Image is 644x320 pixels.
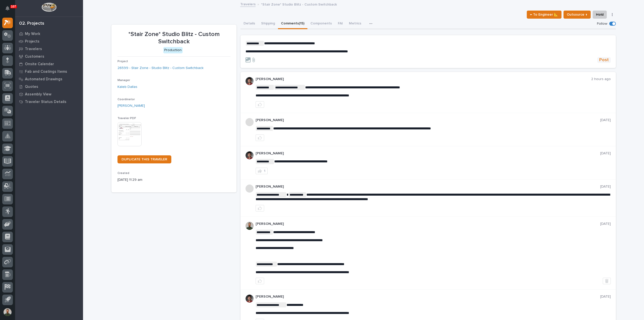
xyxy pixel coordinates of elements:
[25,47,42,51] p: Travelers
[256,134,264,141] button: like this post
[264,169,265,173] div: 1
[597,22,607,26] p: Follow
[163,47,183,53] div: Production
[596,12,603,18] span: Hold
[593,11,607,19] button: Hold
[11,5,16,8] p: 107
[527,11,561,19] button: ← To Engineer 📐
[117,60,128,63] span: Project
[117,117,136,120] span: Traveler PDF
[117,84,137,90] a: Kaleb Dallas
[600,185,611,189] p: [DATE]
[25,69,67,74] p: Fab and Coatings Items
[25,77,62,82] p: Automated Drawings
[591,77,611,81] p: 2 hours ago
[335,19,346,29] button: FAI
[15,98,83,105] a: Traveler Status Details
[117,155,171,163] a: DUPLICATE THIS TRAVELER
[15,45,83,53] a: Travelers
[256,118,600,122] p: [PERSON_NAME]
[15,38,83,45] a: Projects
[25,62,54,66] p: Onsite Calendar
[256,77,591,81] p: [PERSON_NAME]
[15,90,83,98] a: Assembly View
[117,172,129,175] span: Created
[25,92,51,97] p: Assembly View
[256,101,264,108] button: like this post
[258,19,278,29] button: Shipping
[19,21,44,26] div: 02. Projects
[240,19,258,29] button: Details
[600,295,611,299] p: [DATE]
[256,205,264,211] button: like this post
[117,79,130,82] span: Manager
[25,100,66,104] p: Traveler Status Details
[256,278,264,284] button: like this post
[261,1,337,7] p: *Stair Zone* Studio Blitz - Custom Switchback
[246,222,254,230] img: AATXAJw4slNr5ea0WduZQVIpKGhdapBAGQ9xVsOeEvl5=s96-c
[117,103,145,109] a: [PERSON_NAME]
[567,12,587,18] span: Outsource ↑
[603,278,611,284] button: Delete post
[122,158,167,161] span: DUPLICATE THIS TRAVELER
[15,30,83,38] a: My Work
[15,60,83,68] a: Onsite Calendar
[256,222,600,226] p: [PERSON_NAME]
[15,75,83,83] a: Automated Drawings
[256,185,600,189] p: [PERSON_NAME]
[597,57,611,63] button: Post
[563,11,591,19] button: Outsource ↑
[42,3,56,12] img: Workspace Logo
[15,83,83,90] a: Quotes
[600,151,611,156] p: [DATE]
[240,1,256,7] a: Travelers
[600,222,611,226] p: [DATE]
[117,31,230,45] p: *Stair Zone* Studio Blitz - Custom Switchback
[25,54,44,59] p: Customers
[256,168,268,174] button: 1
[346,19,364,29] button: Metrics
[246,151,254,159] img: ROij9lOReuV7WqYxWfnW
[117,177,230,183] p: [DATE] 11:29 am
[2,307,13,317] button: users-avatar
[530,12,558,18] span: ← To Engineer 📐
[117,65,204,71] a: 26599 - Stair Zone - Studio Blitz - Custom Switchback
[278,19,307,29] button: Comments (15)
[307,19,335,29] button: Components
[599,57,609,63] span: Post
[15,68,83,75] a: Fab and Coatings Items
[6,6,13,14] div: Notifications107
[25,85,38,89] p: Quotes
[246,77,254,85] img: ROij9lOReuV7WqYxWfnW
[2,3,13,14] button: Notifications
[600,118,611,122] p: [DATE]
[246,295,254,303] img: ROij9lOReuV7WqYxWfnW
[25,39,39,44] p: Projects
[117,98,135,101] span: Coordinator
[25,32,40,36] p: My Work
[256,151,600,156] p: [PERSON_NAME]
[256,295,600,299] p: [PERSON_NAME]
[15,53,83,60] a: Customers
